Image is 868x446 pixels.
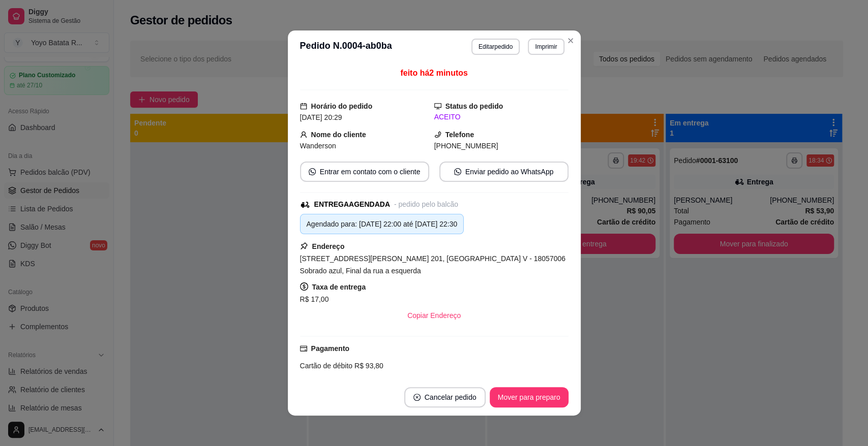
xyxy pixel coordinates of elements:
h3: Pedido N. 0004-ab0ba [300,39,392,55]
button: Mover para preparo [490,387,568,407]
span: phone [434,131,441,138]
span: whats-app [454,168,461,175]
strong: Pagamento [311,344,349,353]
button: Copiar Endereço [399,305,469,326]
button: Editarpedido [471,39,520,55]
span: close-circle [413,394,421,401]
div: Agendado para: [DATE] 22:00 até [DATE] 22:30 [307,218,458,230]
div: - pedido pelo balcão [394,199,458,210]
span: [PHONE_NUMBER] [434,142,498,150]
span: pushpin [300,242,308,250]
button: close-circleCancelar pedido [404,387,486,407]
span: feito há 2 minutos [400,69,467,77]
strong: Telefone [445,131,474,139]
span: R$ 93,80 [352,362,383,370]
strong: Horário do pedido [311,102,373,110]
span: R$ 17,00 [300,295,329,303]
button: whats-appEnviar pedido ao WhatsApp [439,162,568,182]
strong: Taxa de entrega [312,283,366,291]
span: credit-card [300,345,307,352]
strong: Status do pedido [445,102,503,110]
button: Imprimir [528,39,564,55]
button: Close [562,33,579,49]
span: whats-app [309,168,316,175]
span: [STREET_ADDRESS][PERSON_NAME] 201, [GEOGRAPHIC_DATA] V - 18057006 Sobrado azul, Final da rua a es... [300,254,565,275]
strong: Nome do cliente [311,131,366,139]
span: user [300,131,307,138]
span: dollar [300,282,308,291]
div: ENTREGA AGENDADA [314,199,390,210]
span: [DATE] 20:29 [300,113,342,121]
strong: Endereço [312,242,345,250]
button: whats-appEntrar em contato com o cliente [300,162,429,182]
span: Cartão de débito [300,362,353,370]
span: Wanderson [300,142,336,150]
span: calendar [300,103,307,110]
div: ACEITO [434,112,568,122]
span: desktop [434,103,441,110]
